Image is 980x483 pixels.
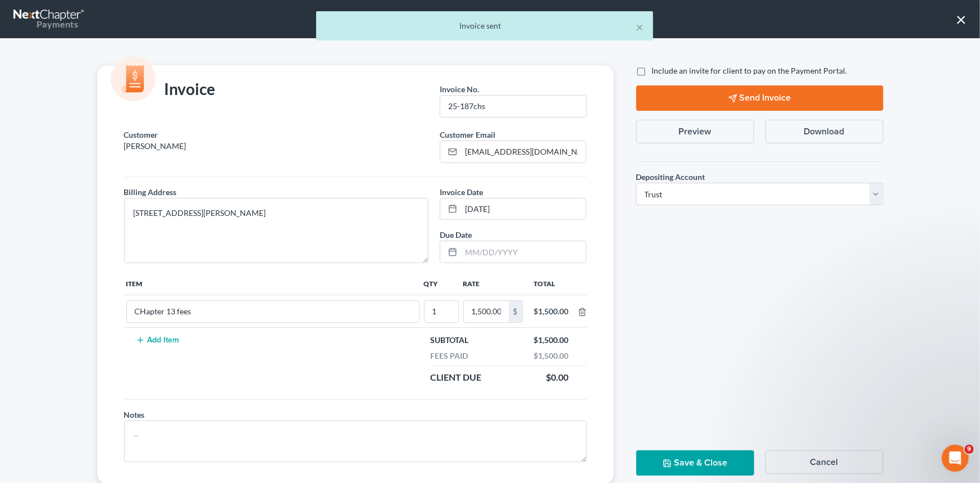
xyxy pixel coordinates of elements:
input: 0.00 [464,301,509,322]
input: MM/DD/YYYY [461,241,586,263]
th: Item [124,272,422,295]
span: Include an invite for client to pay on the Payment Portal. [652,66,847,75]
div: Subtotal [425,335,475,346]
th: Total [525,272,578,295]
div: $1,500.00 [528,350,575,362]
button: Download [765,120,883,143]
div: Client Due [425,371,487,384]
button: Preview [636,120,754,143]
span: Customer Email [440,130,495,139]
p: [PERSON_NAME] [124,141,429,152]
div: $1,500.00 [528,335,575,346]
div: Fees Paid [425,350,474,362]
a: Payments [13,6,85,33]
div: $ [509,301,522,322]
button: Cancel [765,450,883,474]
div: $0.00 [541,371,575,384]
input: -- [425,301,458,322]
button: Add Item [133,336,183,345]
label: Customer [124,129,158,141]
th: Qty [422,272,461,295]
iframe: Intercom live chat [942,445,969,472]
span: Invoice No. [440,84,479,94]
span: Billing Address [124,187,177,197]
label: Due Date [440,229,472,241]
img: icon-money-cc55cd5b71ee43c44ef0efbab91310903cbf28f8221dba23c0d5ca797e203e98.svg [111,56,156,101]
span: Depositing Account [636,172,705,182]
button: × [956,10,967,28]
span: Invoice Date [440,187,483,197]
span: 9 [965,445,974,454]
input: -- [440,96,586,117]
div: $1,500.00 [534,306,569,317]
input: -- [127,301,419,322]
button: × [636,20,644,34]
div: Invoice [118,79,221,101]
button: Send Invoice [636,85,883,111]
input: MM/DD/YYYY [461,198,586,220]
input: Enter email... [461,141,586,162]
th: Rate [461,272,525,295]
div: Invoice sent [325,20,644,31]
label: Notes [124,409,145,421]
button: Save & Close [636,450,754,476]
